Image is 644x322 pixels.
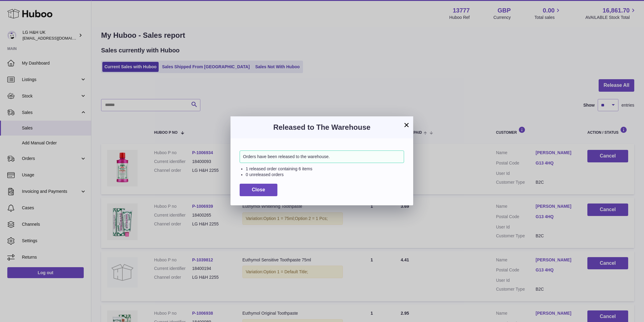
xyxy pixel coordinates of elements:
div: Orders have been released to the warehouse. [240,150,404,163]
li: 0 unreleased orders [246,172,404,178]
li: 1 released order containing 6 items [246,166,404,172]
button: Close [240,184,277,196]
span: Close [252,187,265,192]
h3: Released to The Warehouse [240,122,404,132]
button: × [403,121,410,129]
